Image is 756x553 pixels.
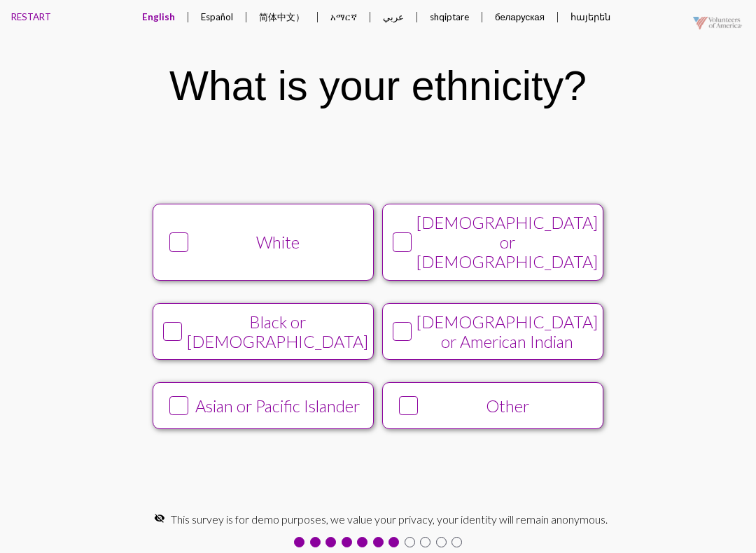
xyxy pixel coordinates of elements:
[423,396,591,416] div: Other
[171,512,608,526] span: This survey is for demo purposes, we value your privacy, your identity will remain anonymous.
[416,213,598,272] div: [DEMOGRAPHIC_DATA] or [DEMOGRAPHIC_DATA]
[382,382,603,429] button: Other
[193,396,362,416] div: Asian or Pacific Islander
[169,62,587,110] div: What is your ethnicity?
[153,204,374,281] button: White
[153,303,374,360] button: Black or [DEMOGRAPHIC_DATA]
[382,303,603,360] button: [DEMOGRAPHIC_DATA] or American Indian
[682,3,752,43] img: VOAmerica-1920-logo-pos-alpha-20210513.png
[154,512,165,524] mat-icon: visibility_off
[416,312,598,351] div: [DEMOGRAPHIC_DATA] or American Indian
[153,382,374,429] button: Asian or Pacific Islander
[382,204,603,281] button: [DEMOGRAPHIC_DATA] or [DEMOGRAPHIC_DATA]
[193,232,362,252] div: White
[187,312,368,351] div: Black or [DEMOGRAPHIC_DATA]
